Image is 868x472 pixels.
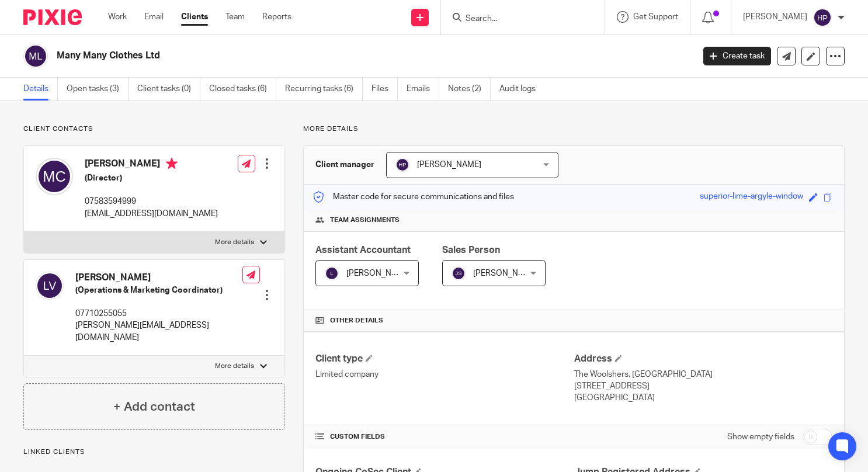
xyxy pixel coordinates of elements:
span: Other details [330,316,383,325]
h2: Many Many Clothes Ltd [57,50,560,62]
span: Sales Person [442,245,500,255]
p: [EMAIL_ADDRESS][DOMAIN_NAME] [85,208,218,220]
a: Open tasks (3) [67,78,129,100]
label: Show empty fields [727,431,794,443]
input: Search [464,14,570,25]
p: [PERSON_NAME][EMAIL_ADDRESS][DOMAIN_NAME] [75,320,242,343]
h4: CUSTOM FIELDS [315,432,574,442]
img: Pixie [23,9,82,25]
span: Team assignments [330,216,400,225]
a: Recurring tasks (6) [285,78,363,100]
a: Notes (2) [448,78,491,100]
a: Team [225,11,245,23]
span: [PERSON_NAME] [473,269,537,277]
img: svg%3E [36,158,73,195]
span: [PERSON_NAME] [417,161,481,169]
img: svg%3E [325,266,339,280]
a: Files [371,78,398,100]
i: Primary [166,158,178,169]
p: [STREET_ADDRESS] [574,380,832,392]
div: superior-lime-argyle-window [700,190,803,204]
img: svg%3E [395,158,409,172]
a: Clients [181,11,208,23]
h4: [PERSON_NAME] [85,158,218,172]
p: Limited company [315,369,574,380]
h4: Address [574,353,832,365]
img: svg%3E [36,272,64,300]
p: More details [303,124,845,134]
a: Closed tasks (6) [209,78,276,100]
h4: [PERSON_NAME] [75,272,242,284]
h5: (Operations & Marketing Coordinator) [75,284,242,296]
p: More details [215,238,254,247]
a: Audit logs [499,78,544,100]
h4: Client type [315,353,574,365]
p: 07710255055 [75,308,242,320]
p: Linked clients [23,447,285,457]
img: svg%3E [452,266,466,280]
span: [PERSON_NAME] V [346,269,418,277]
a: Email [144,11,164,23]
a: Reports [262,11,291,23]
p: The Woolshers, [GEOGRAPHIC_DATA] [574,369,832,380]
h5: (Director) [85,172,218,184]
a: Work [108,11,127,23]
img: svg%3E [813,8,832,27]
h4: + Add contact [113,398,195,416]
span: Assistant Accountant [315,245,411,255]
a: Client tasks (0) [137,78,200,100]
a: Emails [407,78,439,100]
a: Create task [703,47,771,65]
a: Details [23,78,58,100]
span: Get Support [633,13,678,21]
p: Client contacts [23,124,285,134]
p: 07583594999 [85,196,218,207]
p: [PERSON_NAME] [743,11,807,23]
p: More details [215,362,254,371]
h3: Client manager [315,159,374,171]
img: svg%3E [23,44,48,68]
p: [GEOGRAPHIC_DATA] [574,392,832,404]
p: Master code for secure communications and files [313,191,514,203]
